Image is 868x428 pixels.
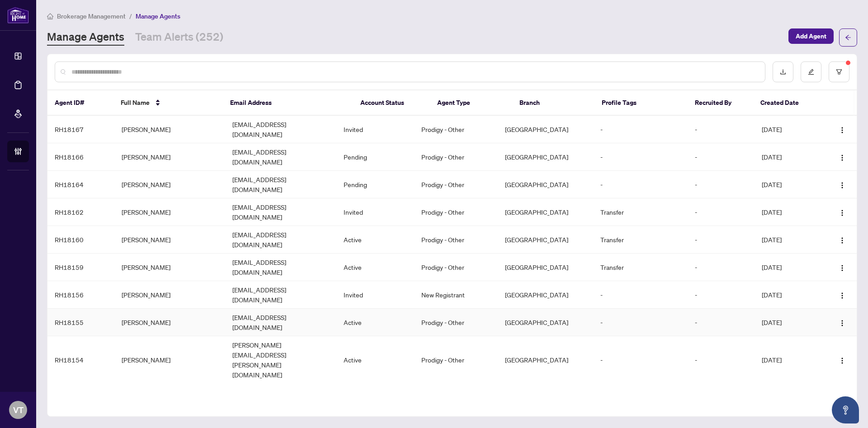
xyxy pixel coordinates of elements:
td: RH18155 [47,309,114,336]
td: Transfer [593,254,688,281]
li: / [129,11,132,21]
img: Logo [839,127,846,134]
td: - [688,116,755,143]
button: Logo [835,287,849,302]
th: Branch [512,90,594,116]
img: Logo [839,264,846,272]
span: Manage Agents [136,12,180,20]
td: [PERSON_NAME] [114,309,226,336]
td: Pending [336,143,414,171]
td: RH18166 [47,143,114,171]
th: Account Status [353,90,430,116]
td: Invited [336,198,414,226]
td: [EMAIL_ADDRESS][DOMAIN_NAME] [225,116,336,143]
th: Full Name [113,90,223,116]
td: [PERSON_NAME] [114,226,226,254]
td: Prodigy - Other [414,198,497,226]
td: Active [336,309,414,336]
td: [GEOGRAPHIC_DATA] [498,254,593,281]
span: filter [836,69,842,75]
td: Transfer [593,198,688,226]
td: - [593,116,688,143]
td: [DATE] [755,336,821,384]
td: [GEOGRAPHIC_DATA] [498,309,593,336]
td: - [688,226,755,254]
span: Full Name [121,98,150,108]
td: [GEOGRAPHIC_DATA] [498,116,593,143]
button: Logo [835,150,849,164]
img: logo [7,7,29,24]
td: [PERSON_NAME] [114,116,226,143]
td: Invited [336,281,414,309]
td: [PERSON_NAME] [114,254,226,281]
td: [GEOGRAPHIC_DATA] [498,281,593,309]
td: - [593,171,688,198]
button: download [773,61,793,82]
td: RH18154 [47,336,114,384]
button: Logo [835,232,849,247]
td: - [688,336,755,384]
td: [GEOGRAPHIC_DATA] [498,226,593,254]
th: Recruited By [688,90,754,116]
td: Invited [336,116,414,143]
td: [DATE] [755,116,821,143]
th: Email Address [223,90,353,116]
td: - [688,309,755,336]
td: - [593,336,688,384]
td: - [688,198,755,226]
td: RH18162 [47,198,114,226]
span: download [780,69,786,75]
td: Active [336,226,414,254]
span: Add Agent [796,29,826,43]
td: [DATE] [755,226,821,254]
td: [DATE] [755,171,821,198]
td: [EMAIL_ADDRESS][DOMAIN_NAME] [225,143,336,171]
img: Logo [839,320,846,327]
td: [DATE] [755,254,821,281]
button: Logo [835,353,849,367]
td: [DATE] [755,143,821,171]
td: Active [336,254,414,281]
td: RH18156 [47,281,114,309]
td: Prodigy - Other [414,226,497,254]
span: VT [13,404,24,416]
td: Prodigy - Other [414,116,497,143]
td: - [593,143,688,171]
td: RH18167 [47,116,114,143]
img: Logo [839,209,846,216]
td: Prodigy - Other [414,254,497,281]
td: RH18160 [47,226,114,254]
span: edit [808,69,814,75]
td: [GEOGRAPHIC_DATA] [498,336,593,384]
th: Created Date [753,90,819,116]
td: - [688,281,755,309]
td: New Registrant [414,281,497,309]
button: Open asap [832,396,859,423]
td: RH18159 [47,254,114,281]
td: [GEOGRAPHIC_DATA] [498,198,593,226]
td: [GEOGRAPHIC_DATA] [498,143,593,171]
td: Active [336,336,414,384]
td: Prodigy - Other [414,336,497,384]
td: [EMAIL_ADDRESS][DOMAIN_NAME] [225,309,336,336]
button: edit [801,61,821,82]
td: Prodigy - Other [414,171,497,198]
img: Logo [839,182,846,189]
td: [EMAIL_ADDRESS][DOMAIN_NAME] [225,226,336,254]
td: [EMAIL_ADDRESS][DOMAIN_NAME] [225,254,336,281]
td: [PERSON_NAME][EMAIL_ADDRESS][PERSON_NAME][DOMAIN_NAME] [225,336,336,384]
td: [EMAIL_ADDRESS][DOMAIN_NAME] [225,281,336,309]
td: Prodigy - Other [414,309,497,336]
td: - [688,254,755,281]
button: Logo [835,315,849,329]
td: Pending [336,171,414,198]
td: [DATE] [755,198,821,226]
span: arrow-left [845,34,851,41]
span: Brokerage Management [57,12,126,20]
button: Logo [835,177,849,192]
td: - [593,309,688,336]
td: [PERSON_NAME] [114,171,226,198]
td: [EMAIL_ADDRESS][DOMAIN_NAME] [225,171,336,198]
td: RH18164 [47,171,114,198]
img: Logo [839,237,846,244]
